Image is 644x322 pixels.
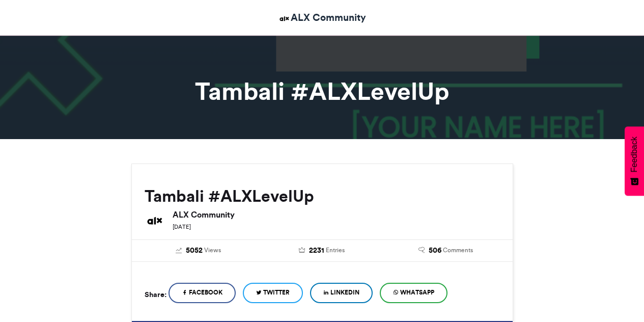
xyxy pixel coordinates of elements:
span: Entries [326,246,345,255]
h5: Share: [145,288,166,301]
span: 506 [429,245,441,256]
a: 506 Comments [391,245,500,256]
small: [DATE] [173,223,191,230]
span: 2231 [309,245,324,256]
a: ALX Community [278,10,366,25]
img: ALX Community [278,12,291,25]
h1: Tambali #ALXLevelUp [40,79,605,103]
span: Comments [443,246,473,255]
a: 2231 Entries [268,245,376,256]
span: Facebook [189,288,222,297]
span: 5052 [186,245,203,256]
a: LinkedIn [310,283,373,303]
a: WhatsApp [380,283,447,303]
a: Facebook [169,283,236,303]
h6: ALX Community [173,210,500,219]
span: Views [204,246,221,255]
h2: Tambali #ALXLevelUp [145,187,500,205]
a: 5052 Views [145,245,253,256]
button: Feedback - Show survey [625,126,644,196]
img: ALX Community [145,210,165,231]
span: WhatsApp [400,288,434,297]
span: Twitter [263,288,290,297]
span: LinkedIn [330,288,359,297]
span: Feedback [630,137,639,172]
a: Twitter [243,283,303,303]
